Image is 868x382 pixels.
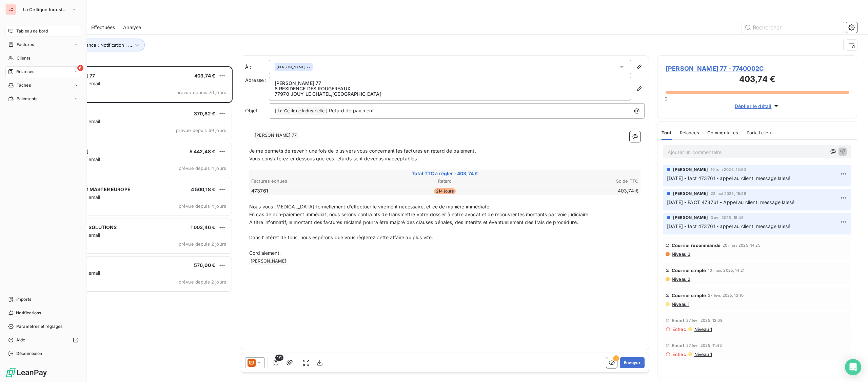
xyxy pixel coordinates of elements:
[17,82,31,88] span: Tâches
[176,90,226,95] span: prévue depuis 76 jours
[48,186,131,192] span: NOMURA DREAM MASTER EUROPE
[16,310,41,316] span: Notifications
[275,108,276,113] span: [
[245,64,269,70] label: À :
[16,28,48,34] span: Tableau de bord
[510,187,639,195] td: 403,74 €
[33,66,233,382] div: grid
[16,351,42,357] span: Déconnexion
[250,257,288,265] span: [PERSON_NAME]
[249,234,433,240] span: Dans l’intérêt de tous, nous espérons que vous règlerez cette affaire au plus vite.
[5,335,81,345] a: Aide
[275,355,283,361] span: 1/1
[672,268,706,273] span: Courrier simple
[742,22,844,33] input: Rechercher
[179,165,226,171] span: prévue depuis 4 jours
[275,81,625,86] p: [PERSON_NAME] 77
[5,4,16,15] div: LC
[666,73,849,87] h3: 403,74 €
[275,86,625,91] p: 8 RESIDENCE DES ROUGEREAUX
[733,102,782,110] button: Déplier le détail
[16,337,25,343] span: Aide
[254,132,298,139] span: [PERSON_NAME] 77
[694,352,712,357] span: Niveau 1
[275,91,625,97] p: 77970 JOUY LE CHATEL , [GEOGRAPHIC_DATA]
[190,149,216,154] span: 5 442,48 €
[380,178,509,185] th: Retard
[845,359,861,375] div: Open Intercom Messenger
[23,7,68,12] span: La Celtique Industrielle
[251,187,268,194] span: 473761
[326,108,374,113] span: ] Retard de paiement
[249,156,418,161] span: Vous constaterez ci-dessous que ces retards sont devenus inacceptables.
[673,190,708,197] span: [PERSON_NAME]
[662,130,672,135] span: Tout
[667,175,790,181] span: [DATE] - fact 473761 - appel au client, message laissé
[708,293,744,297] span: 27 févr. 2025, 12:10
[708,268,745,272] span: 10 mars 2025, 14:21
[16,296,31,302] span: Imports
[277,107,325,115] span: La Celtique Industrielle
[620,357,645,368] button: Envoyer
[747,130,773,135] span: Portail client
[194,111,215,116] span: 370,82 €
[48,39,145,51] button: Niveau de relance : Notification , ...
[510,178,639,185] th: Solde TTC
[17,96,37,102] span: Paiements
[707,130,738,135] span: Commentaires
[179,203,226,209] span: prévue depuis 4 jours
[672,343,684,348] span: Email
[686,318,723,322] span: 27 févr. 2025, 12:09
[686,343,722,347] span: 27 févr. 2025, 11:43
[194,262,215,268] span: 576,00 €
[298,132,300,138] span: ,
[251,178,380,185] th: Factures échues
[711,216,744,220] span: 3 avr. 2025, 15:48
[179,279,226,285] span: prévue depuis 2 jours
[666,64,849,73] span: [PERSON_NAME] 77 - 7740002C
[671,251,690,257] span: Niveau 3
[77,65,83,71] span: 6
[91,24,115,31] span: Effectuées
[673,215,708,221] span: [PERSON_NAME]
[17,42,34,48] span: Factures
[673,166,708,173] span: [PERSON_NAME]
[723,243,761,247] span: 20 mars 2025, 14:25
[667,223,790,229] span: [DATE] - fact 473761 - appel au client, message laissé
[58,42,132,48] span: Niveau de relance : Notification , ...
[194,73,215,78] span: 403,74 €
[711,167,746,172] span: 10 juin 2025, 15:50
[680,130,699,135] span: Relances
[16,323,62,330] span: Paramètres et réglages
[179,241,226,247] span: prévue depuis 2 jours
[672,318,684,323] span: Email
[672,327,686,332] span: Echec
[711,192,746,196] span: 22 mai 2025, 15:39
[671,276,690,282] span: Niveau 2
[191,186,216,192] span: 4 500,18 €
[249,250,281,256] span: Cordialement,
[249,211,590,217] span: En cas de non-paiement immédiat, nous serons contraints de transmettre votre dossier à notre avoc...
[191,224,216,230] span: 1 003,46 €
[249,219,578,225] span: A titre informatif, le montant des factures réclamé pourra être majoré des clauses pénales, des i...
[249,204,491,209] span: Nous vous [MEDICAL_DATA] formellement d’effectuer le virement nécessaire, et ce de manière immédi...
[250,170,639,177] span: Total TTC à régler : 403,74 €
[245,77,267,83] span: Adresse :
[672,243,721,248] span: Courrier recommandé
[672,293,706,298] span: Courrier simple
[277,65,311,69] span: [PERSON_NAME] 77
[5,367,47,378] img: Logo LeanPay
[245,108,260,113] span: Objet :
[665,96,667,102] span: 0
[735,103,772,110] span: Déplier le détail
[249,148,476,154] span: Je me permets de revenir une fois de plus vers vous concernant les factures en retard de paiement.
[123,24,141,31] span: Analyse
[672,352,686,357] span: Echec
[667,199,794,205] span: [DATE] - FACT 473761 - Appel au client, message laissé
[694,327,712,332] span: Niveau 1
[16,69,34,75] span: Relances
[434,188,456,194] span: 214 jours
[176,128,226,133] span: prévue depuis 69 jours
[17,55,30,61] span: Clients
[671,301,689,307] span: Niveau 1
